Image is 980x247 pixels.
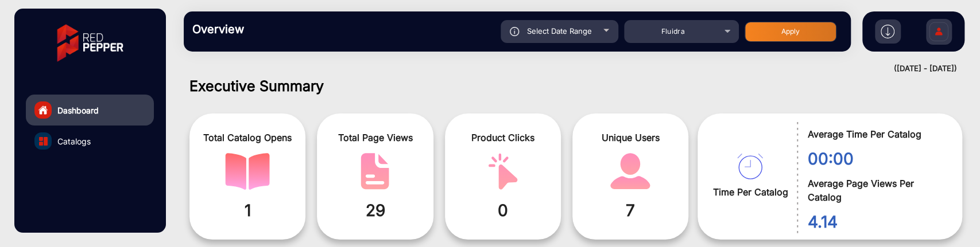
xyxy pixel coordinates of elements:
span: 7 [581,198,680,222]
button: Apply [745,22,836,42]
img: catalog [481,153,525,190]
img: catalog [225,153,270,190]
span: Fluidra [661,27,685,36]
img: catalog [353,153,397,190]
div: ([DATE] - [DATE]) [172,63,957,75]
span: 1 [198,198,297,222]
span: Select Date Range [527,26,592,36]
img: catalog [39,137,48,146]
a: Dashboard [26,95,154,126]
span: 0 [454,198,552,222]
span: Total Catalog Opens [198,131,297,144]
span: Total Page Views [326,131,424,144]
span: 00:00 [807,147,945,171]
span: Catalogs [57,135,91,147]
span: Average Time Per Catalog [807,127,945,141]
span: Product Clicks [454,131,552,144]
a: Catalogs [26,126,154,156]
span: 29 [326,198,424,222]
img: vmg-logo [49,14,131,72]
span: 4.14 [807,210,945,234]
img: Sign%20Up.svg [927,13,951,53]
span: Average Page Views Per Catalog [807,177,945,204]
span: Dashboard [57,104,99,116]
h1: Executive Summary [189,77,963,95]
img: catalog [737,154,763,179]
span: Unique Users [581,131,680,144]
img: h2download.svg [881,25,894,38]
h3: Overview [192,22,353,36]
img: icon [510,27,520,36]
img: home [38,105,48,115]
img: catalog [608,153,653,190]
